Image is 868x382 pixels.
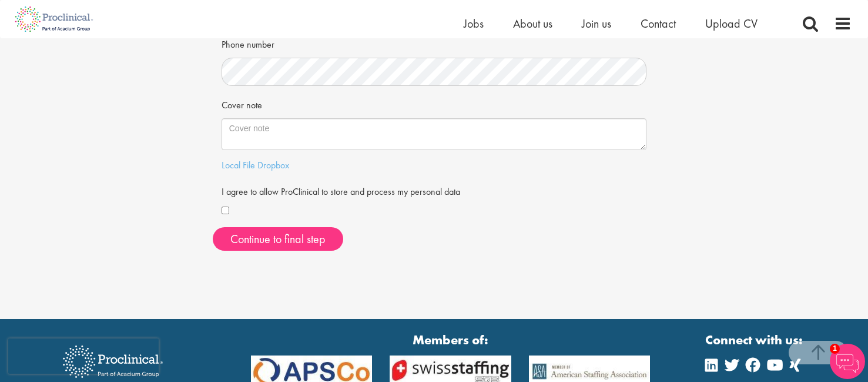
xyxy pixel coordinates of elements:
label: Phone number [222,34,274,52]
img: tab_domain_overview_orange.svg [49,68,59,78]
iframe: reCAPTCHA [8,338,159,374]
a: Contact [641,16,676,31]
img: Chatbot [830,344,865,379]
a: About us [513,16,552,31]
button: Continue to final step [213,227,343,251]
label: I agree to allow ProClinical to store and process my personal data [222,181,460,199]
div: Palavras-chave [140,69,186,77]
a: Dropbox [257,159,289,171]
strong: Connect with us: [705,331,805,349]
label: Cover note [222,95,262,112]
strong: Members of: [251,331,651,349]
a: Join us [582,16,611,31]
img: logo_orange.svg [19,19,28,28]
a: Jobs [464,16,484,31]
a: Upload CV [705,16,758,31]
div: v 4.0.25 [33,19,58,28]
a: Local File [222,159,255,171]
div: [PERSON_NAME]: [DOMAIN_NAME] [31,31,168,40]
div: Domínio [62,69,90,77]
img: tab_keywords_by_traffic_grey.svg [128,68,137,78]
img: website_grey.svg [19,31,28,40]
span: 1 [830,344,840,354]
